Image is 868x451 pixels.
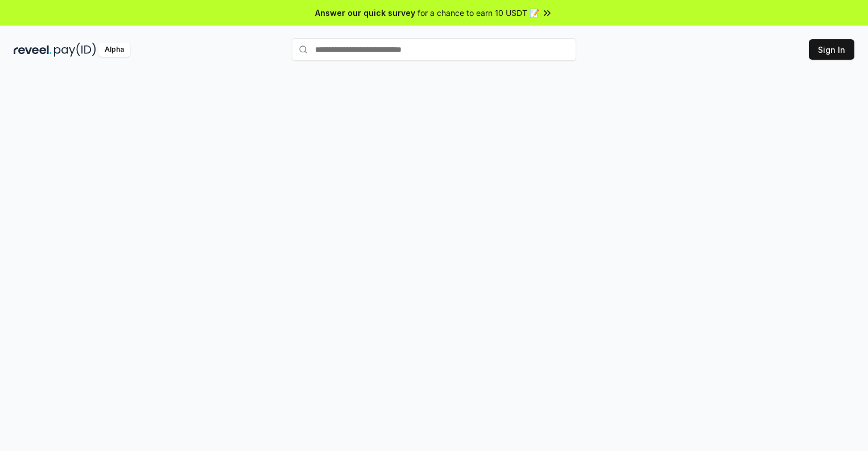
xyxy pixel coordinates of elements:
[315,7,415,19] span: Answer our quick survey
[98,43,130,57] div: Alpha
[54,43,96,57] img: pay_id
[14,43,52,57] img: reveel_dark
[809,39,854,60] button: Sign In
[418,7,539,19] span: for a chance to earn 10 USDT 📝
